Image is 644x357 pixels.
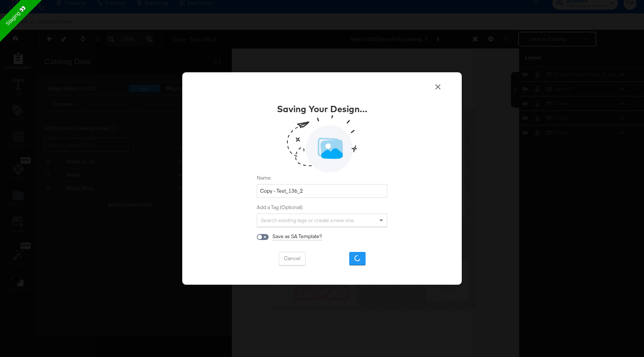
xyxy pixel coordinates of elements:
label: Add a Tag (Optional): [257,204,387,211]
button: Cancel [279,252,306,265]
div: Saving Your Design... [277,102,367,115]
div: Search existing tags or create a new one [257,214,387,227]
label: Name: [257,174,387,181]
div: Save as SA Template? [272,233,322,240]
